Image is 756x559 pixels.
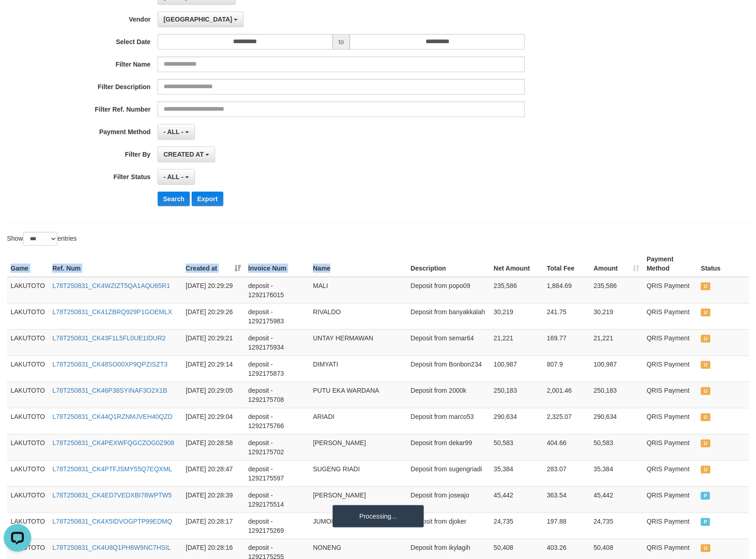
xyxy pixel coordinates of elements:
td: [DATE] 20:29:14 [182,356,244,382]
td: RIVALDO [309,303,407,329]
span: to [333,34,350,50]
td: 30,219 [590,303,643,329]
th: Created at: activate to sort column ascending [182,251,244,277]
td: 283.07 [543,460,590,486]
button: Open LiveChat chat widget [4,4,31,31]
span: [GEOGRAPHIC_DATA] [164,16,233,23]
td: DIMYATI [309,356,407,382]
td: [DATE] 20:28:17 [182,513,244,539]
td: 197.88 [543,513,590,539]
a: L78T250831_CK4WZIZT5QA1AQU65R1 [52,282,170,289]
span: - ALL - [164,173,184,181]
td: deposit - 1292175766 [244,408,309,434]
td: SUGENG RIADI [309,460,407,486]
td: deposit - 1292175708 [244,382,309,408]
div: Processing... [332,505,424,528]
td: LAKUTOTO [7,356,49,382]
select: Showentries [23,232,57,246]
td: QRIS Payment [643,460,697,486]
td: [PERSON_NAME] [309,486,407,513]
td: ARIADI [309,408,407,434]
td: Deposit from 2000k [407,382,490,408]
td: 241.75 [543,303,590,329]
th: Ref. Num [49,251,182,277]
span: UNPAID [701,466,710,474]
td: deposit - 1292175873 [244,356,309,382]
th: Net Amount [490,251,543,277]
td: 250,183 [490,382,543,408]
td: Deposit from Bonbon234 [407,356,490,382]
th: Game [7,251,49,277]
td: 30,219 [490,303,543,329]
td: 235,586 [590,277,643,304]
td: QRIS Payment [643,434,697,460]
td: 45,442 [490,486,543,513]
button: - ALL - [158,169,195,185]
td: QRIS Payment [643,303,697,329]
td: deposit - 1292176015 [244,277,309,304]
span: PAID [701,492,710,500]
td: 1,884.69 [543,277,590,304]
button: Export [192,192,223,206]
td: 35,384 [490,460,543,486]
th: Total Fee [543,251,590,277]
td: deposit - 1292175983 [244,303,309,329]
a: L78T250831_CK41ZBRQ929P1GOEMLX [52,308,172,316]
span: UNPAID [701,335,710,343]
td: 35,384 [590,460,643,486]
td: QRIS Payment [643,408,697,434]
td: 250,183 [590,382,643,408]
a: L78T250831_CK4X5IDVOGPTP99EDMQ [52,518,172,525]
td: 290,634 [590,408,643,434]
td: [DATE] 20:29:05 [182,382,244,408]
td: 404.66 [543,434,590,460]
td: 2,001.46 [543,382,590,408]
td: 21,221 [590,329,643,356]
a: L78T250831_CK4ED7VEDXBI78WPTW5 [52,491,172,499]
a: L78T250831_CK43F1L5FL0UE1IDUR2 [52,334,166,342]
td: LAKUTOTO [7,434,49,460]
td: MALI [309,277,407,304]
td: JUMONO [309,513,407,539]
span: CREATED AT [164,151,204,158]
th: Payment Method [643,251,697,277]
td: [DATE] 20:29:26 [182,303,244,329]
td: 807.9 [543,356,590,382]
td: LAKUTOTO [7,460,49,486]
td: LAKUTOTO [7,382,49,408]
td: Deposit from dekar99 [407,434,490,460]
span: UNPAID [701,440,710,447]
td: deposit - 1292175597 [244,460,309,486]
td: 100,987 [490,356,543,382]
td: [DATE] 20:29:21 [182,329,244,356]
td: Deposit from djoker [407,513,490,539]
td: 50,583 [490,434,543,460]
td: [DATE] 20:28:58 [182,434,244,460]
td: [PERSON_NAME] [309,434,407,460]
a: L78T250831_CK4PTFJSMY55Q7EQXML [52,465,172,473]
span: UNPAID [701,387,710,395]
td: deposit - 1292175702 [244,434,309,460]
td: LAKUTOTO [7,486,49,513]
td: QRIS Payment [643,486,697,513]
td: LAKUTOTO [7,303,49,329]
td: QRIS Payment [643,382,697,408]
span: UNPAID [701,282,710,290]
td: 100,987 [590,356,643,382]
td: Deposit from semar64 [407,329,490,356]
th: Status [697,251,749,277]
td: 235,586 [490,277,543,304]
td: PUTU EKA WARDANA [309,382,407,408]
th: Description [407,251,490,277]
th: Amount: activate to sort column ascending [590,251,643,277]
td: Deposit from marco53 [407,408,490,434]
td: Deposit from joseajo [407,486,490,513]
span: UNPAID [701,544,710,552]
button: CREATED AT [158,147,216,162]
td: 290,634 [490,408,543,434]
td: Deposit from banyakkalah [407,303,490,329]
td: 21,221 [490,329,543,356]
td: 24,735 [590,513,643,539]
td: QRIS Payment [643,356,697,382]
span: UNPAID [701,413,710,421]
